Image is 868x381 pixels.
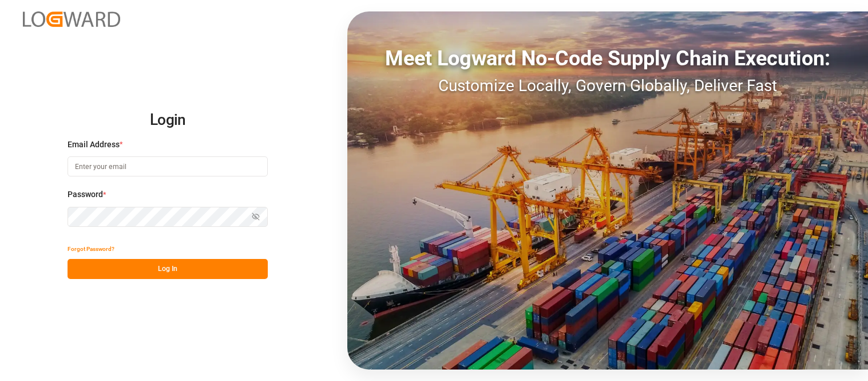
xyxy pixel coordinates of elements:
[68,139,120,151] span: Email Address
[68,259,268,279] button: Log In
[347,43,868,74] div: Meet Logward No-Code Supply Chain Execution:
[347,74,868,98] div: Customize Locally, Govern Globally, Deliver Fast
[68,239,114,259] button: Forgot Password?
[23,11,120,27] img: Logward_new_orange.png
[68,156,268,176] input: Enter your email
[68,188,103,201] span: Password
[68,102,268,139] h2: Login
